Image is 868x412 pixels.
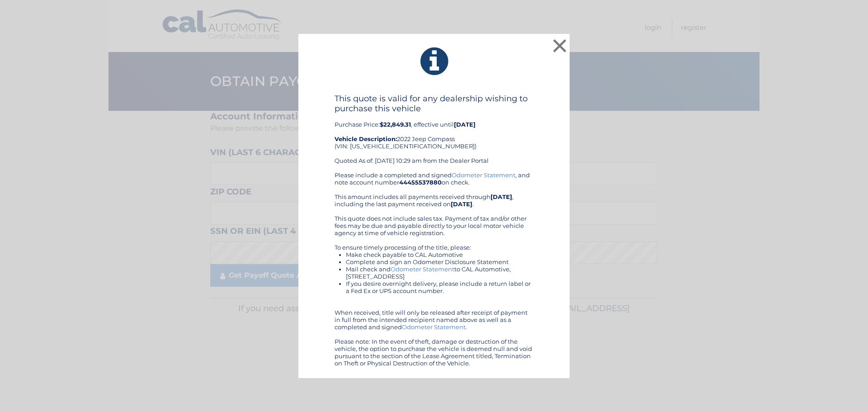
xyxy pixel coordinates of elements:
[346,280,533,294] li: If you desire overnight delivery, please include a return label or a Fed Ex or UPS account number.
[452,171,515,179] a: Odometer Statement
[335,171,533,367] div: Please include a completed and signed , and note account number on check. This amount includes al...
[454,121,476,128] b: [DATE]
[335,94,533,114] h4: This quote is valid for any dealership wishing to purchase this vehicle
[346,258,533,265] li: Complete and sign an Odometer Disclosure Statement
[402,323,466,331] a: Odometer Statement
[335,135,397,142] strong: Vehicle Description:
[551,37,569,55] button: ×
[335,94,533,171] div: Purchase Price: , effective until 2022 Jeep Compass (VIN: [US_VEHICLE_IDENTIFICATION_NUMBER]) Quo...
[451,200,472,208] b: [DATE]
[380,121,411,128] b: $22,849.31
[346,265,533,280] li: Mail check and to CAL Automotive, [STREET_ADDRESS]
[346,251,533,258] li: Make check payable to CAL Automotive
[399,179,442,186] b: 44455537880
[491,193,512,200] b: [DATE]
[391,265,454,273] a: Odometer Statement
